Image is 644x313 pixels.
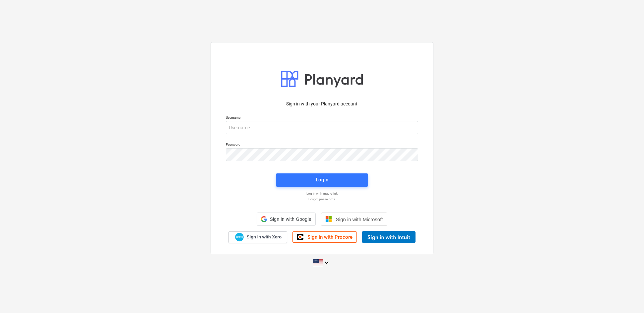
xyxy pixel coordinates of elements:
[235,233,244,242] img: Xero logo
[228,231,288,243] a: Sign in with Xero
[292,231,357,243] a: Sign in with Procore
[276,173,368,187] button: Login
[223,197,421,201] a: Forgot password?
[226,142,418,148] p: Password
[257,213,315,226] div: Sign in with Google
[316,175,328,184] div: Login
[323,259,331,267] i: keyboard_arrow_down
[270,217,311,222] span: Sign in with Google
[336,217,383,222] span: Sign in with Microsoft
[223,191,421,196] a: Log in with magic link
[226,100,418,107] p: Sign in with your Planyard account
[226,121,418,134] input: Username
[247,234,282,240] span: Sign in with Xero
[226,115,418,121] p: Username
[325,216,332,222] img: Microsoft logo
[307,234,353,240] span: Sign in with Procore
